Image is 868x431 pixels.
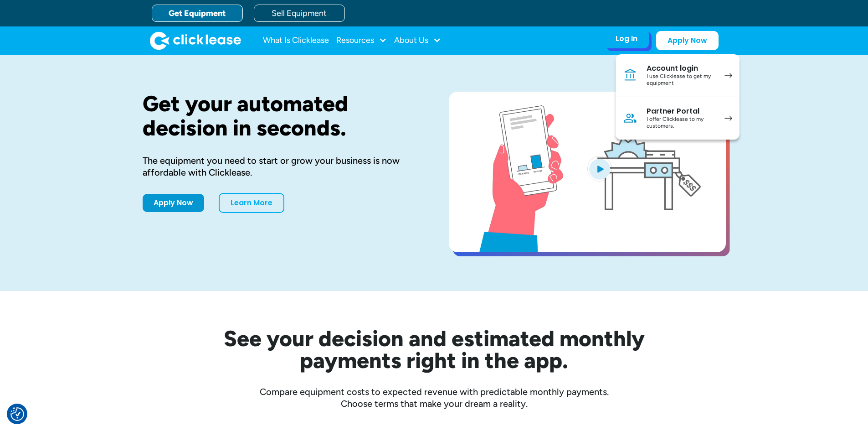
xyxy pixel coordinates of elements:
h1: Get your automated decision in seconds. [143,92,420,140]
div: The equipment you need to start or grow your business is now affordable with Clicklease. [143,155,420,178]
a: Account loginI use Clicklease to get my equipment [616,54,740,97]
div: Log In [616,34,637,43]
div: Account login [647,64,715,73]
a: Sell Equipment [254,5,345,22]
img: Blue play button logo on a light blue circular background [587,156,612,182]
a: Partner PortalI offer Clicklease to my customers. [616,97,740,140]
img: arrow [724,73,732,78]
a: Apply Now [143,194,204,212]
a: Apply Now [656,31,719,50]
a: What Is Clicklease [263,31,329,50]
div: I use Clicklease to get my equipment [647,73,715,87]
img: Person icon [623,111,637,125]
a: Get Equipment [152,5,243,22]
img: arrow [724,116,732,121]
div: Compare equipment costs to expected revenue with predictable monthly payments. Choose terms that ... [143,386,726,410]
a: open lightbox [449,92,726,252]
nav: Log In [616,54,740,140]
img: Revisit consent button [10,407,24,421]
div: Partner Portal [647,107,715,116]
h2: See your decision and estimated monthly payments right in the app. [179,327,689,371]
div: About Us [394,31,441,50]
img: Bank icon [623,68,637,83]
div: Resources [336,31,387,50]
a: Learn More [219,193,284,213]
a: home [150,31,241,50]
img: Clicklease logo [150,31,241,50]
div: I offer Clicklease to my customers. [647,116,715,130]
button: Consent Preferences [10,407,24,421]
